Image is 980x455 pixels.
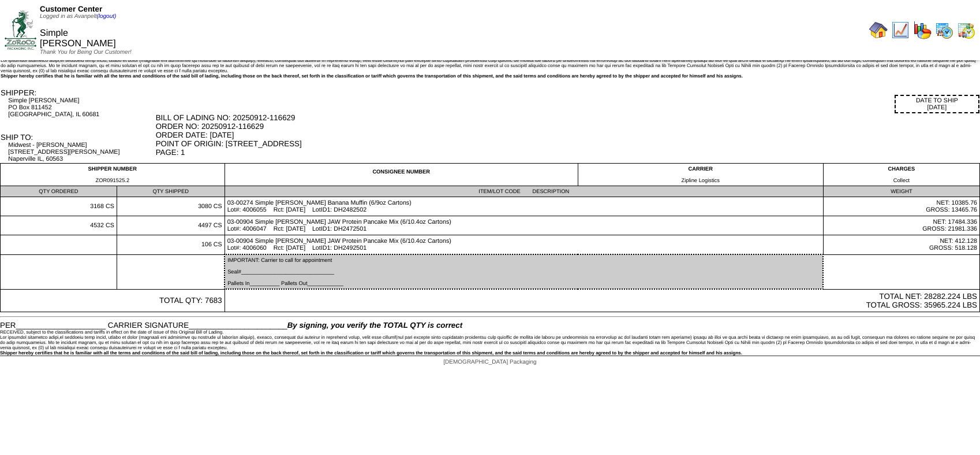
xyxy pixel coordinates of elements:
div: ZOR091525.2 [3,177,222,183]
td: 03-00904 Simple [PERSON_NAME] JAW Protein Pancake Mix (6/10.4oz Cartons) Lot#: 4006060 Rct: [DATE... [225,235,823,255]
td: NET: 17484.336 GROSS: 21981.336 [823,216,979,235]
span: By signing, you verify the TOTAL QTY is correct [287,321,462,330]
div: Shipper hereby certifies that he is familiar with all the terms and conditions of the said bill o... [1,73,979,79]
span: Logged in as Avanpelt [40,13,116,20]
td: 106 CS [117,235,225,255]
td: QTY SHIPPED [117,186,225,197]
td: 4497 CS [117,216,225,235]
td: TOTAL QTY: 7683 [1,289,225,312]
div: Simple [PERSON_NAME] PO Box 811452 [GEOGRAPHIC_DATA], IL 60681 [8,97,154,118]
span: Simple [PERSON_NAME] [40,28,116,49]
img: home.gif [869,21,888,39]
td: NET: 10385.76 GROSS: 13465.76 [823,197,979,216]
td: 03-00274 Simple [PERSON_NAME] Banana Muffin (6/9oz Cartons) Lot#: 4006055 Rct: [DATE] LotID1: DH2... [225,197,823,216]
div: SHIPPER: [1,88,155,97]
td: WEIGHT [823,186,979,197]
div: Collect [826,177,977,183]
td: 03-00904 Simple [PERSON_NAME] JAW Protein Pancake Mix (6/10.4oz Cartons) Lot#: 4006047 Rct: [DATE... [225,216,823,235]
td: 3168 CS [1,197,117,216]
div: SHIP TO: [1,133,155,142]
img: calendarprod.gif [935,21,953,39]
div: BILL OF LADING NO: 20250912-116629 ORDER NO: 20250912-116629 ORDER DATE: [DATE] POINT OF ORIGIN: ... [156,113,979,157]
img: ZoRoCo_Logo(Green%26Foil)%20jpg.webp [5,10,36,49]
td: QTY ORDERED [1,186,117,197]
img: calendarinout.gif [957,21,975,39]
div: DATE TO SHIP [DATE] [895,95,979,113]
div: Zipline Logistics [581,177,821,183]
img: graph.gif [913,21,932,39]
span: [DEMOGRAPHIC_DATA] Packaging [443,359,536,365]
td: SHIPPER NUMBER [1,164,225,186]
td: CARRIER [578,164,823,186]
span: Thank You for Being Our Customer! [40,49,132,56]
td: 4532 CS [1,216,117,235]
td: NET: 412.128 GROSS: 518.128 [823,235,979,255]
div: Midwest - [PERSON_NAME] [STREET_ADDRESS][PERSON_NAME] Naperville IL, 60563 [8,142,154,162]
td: CHARGES [823,164,979,186]
img: line_graph.gif [891,21,910,39]
a: (logout) [96,13,116,20]
td: ITEM/LOT CODE DESCRIPTION [225,186,823,197]
span: Customer Center [40,5,102,13]
td: IMPORTANT: Carrier to call for appointment Seal#_______________________________ Pallets In_______... [225,254,823,289]
td: CONSIGNEE NUMBER [225,164,578,186]
td: TOTAL NET: 28282.224 LBS TOTAL GROSS: 35965.224 LBS [225,289,979,312]
td: 3080 CS [117,197,225,216]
